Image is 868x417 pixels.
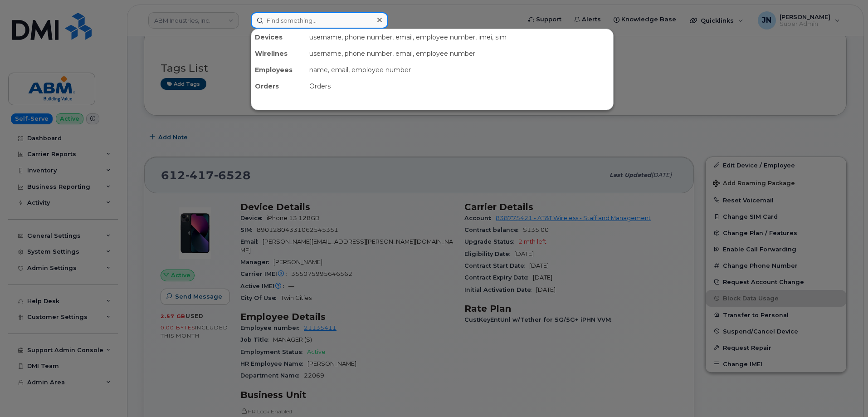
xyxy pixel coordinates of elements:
[251,78,306,94] div: Orders
[251,29,306,45] div: Devices
[306,62,613,78] div: name, email, employee number
[306,78,613,94] div: Orders
[306,29,613,45] div: username, phone number, email, employee number, imei, sim
[251,45,306,62] div: Wirelines
[306,45,613,62] div: username, phone number, email, employee number
[251,62,306,78] div: Employees
[251,12,388,29] input: Find something...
